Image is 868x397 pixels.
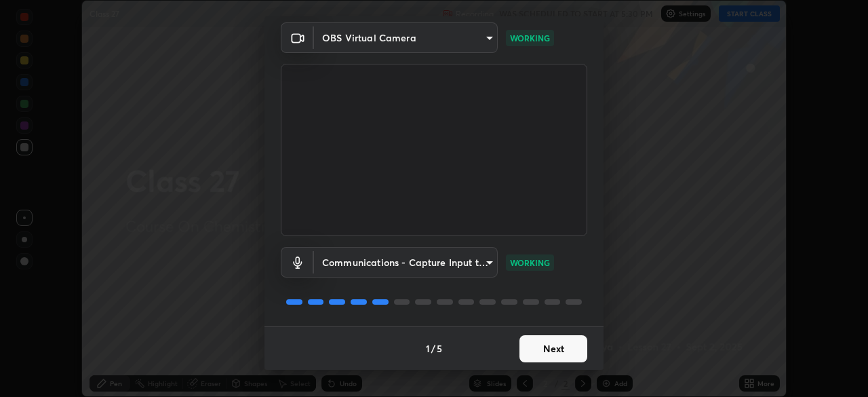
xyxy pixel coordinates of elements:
h4: 5 [437,341,442,356]
div: OBS Virtual Camera [314,247,498,278]
div: OBS Virtual Camera [314,22,498,53]
p: WORKING [510,32,550,44]
h4: 1 [426,341,430,356]
p: WORKING [510,257,550,269]
h4: / [431,341,435,356]
button: Next [519,335,587,362]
